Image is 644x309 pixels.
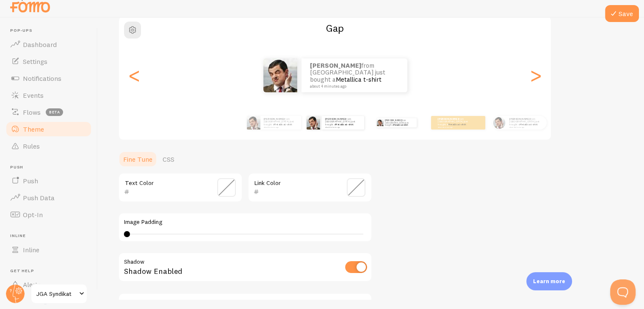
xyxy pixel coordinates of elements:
[23,74,61,83] span: Notifications
[158,151,180,168] a: CSS
[264,117,298,128] p: from [GEOGRAPHIC_DATA] just bought a
[335,123,354,126] a: Metallica t-shirt
[247,116,260,130] img: Fomo
[336,75,381,83] a: Metallica t-shirt
[23,57,47,66] span: Settings
[5,276,92,293] a: Alerts
[610,279,636,305] iframe: Help Scout Beacon - Open
[36,289,77,299] span: JGA Syndikat
[520,123,538,126] a: Metallica t-shirt
[531,45,541,106] div: Next slide
[23,108,41,116] span: Flows
[5,87,92,104] a: Events
[264,117,284,121] strong: [PERSON_NAME]
[493,116,505,129] img: Fomo
[5,138,92,154] a: Rules
[5,104,92,121] a: Flows beta
[23,125,44,133] span: Theme
[438,117,472,128] p: from [GEOGRAPHIC_DATA] just bought a
[509,126,542,128] small: about 4 minutes ago
[23,280,41,289] span: Alerts
[118,252,372,283] div: Shadow Enabled
[23,177,38,185] span: Push
[5,36,92,53] a: Dashboard
[533,277,565,285] p: Learn more
[509,117,530,121] strong: [PERSON_NAME]
[30,284,88,304] a: JGA Syndikat
[325,126,360,128] small: about 4 minutes ago
[5,241,92,258] a: Inline
[393,124,408,126] a: Metallica t-shirt
[23,40,57,49] span: Dashboard
[5,206,92,223] a: Opt-In
[5,53,92,70] a: Settings
[438,126,471,128] small: about 4 minutes ago
[23,91,44,99] span: Events
[124,218,366,226] label: Image Padding
[385,118,413,127] p: from [GEOGRAPHIC_DATA] just bought a
[10,165,92,170] span: Push
[46,108,63,116] span: beta
[5,121,92,138] a: Theme
[310,84,396,88] small: about 4 minutes ago
[10,28,92,33] span: Pop-ups
[23,193,55,202] span: Push Data
[325,117,361,128] p: from [GEOGRAPHIC_DATA] just bought a
[307,116,320,130] img: Fomo
[605,5,639,22] button: Save
[274,123,292,126] a: Metallica t-shirt
[10,268,92,274] span: Get Help
[118,151,158,168] a: Fine Tune
[310,61,361,69] strong: [PERSON_NAME]
[264,126,297,128] small: about 4 minutes ago
[325,117,345,121] strong: [PERSON_NAME]
[448,123,466,126] a: Metallica t-shirt
[376,119,383,126] img: Fomo
[5,189,92,206] a: Push Data
[129,45,139,106] div: Previous slide
[5,172,92,189] a: Push
[5,70,92,87] a: Notifications
[310,62,399,88] p: from [GEOGRAPHIC_DATA] just bought a
[509,117,543,128] p: from [GEOGRAPHIC_DATA] just bought a
[438,117,458,121] strong: [PERSON_NAME]
[385,119,402,121] strong: [PERSON_NAME]
[10,233,92,239] span: Inline
[23,142,40,150] span: Rules
[119,22,551,35] h2: Gap
[263,58,297,92] img: Fomo
[23,210,43,219] span: Opt-In
[526,272,572,290] div: Learn more
[23,246,39,254] span: Inline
